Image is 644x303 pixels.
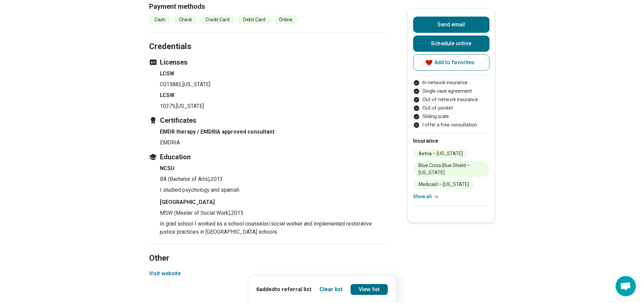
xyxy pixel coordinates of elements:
[413,79,490,86] li: In-network insurance
[413,180,474,189] li: Medicaid – [US_STATE]
[413,149,468,158] li: Aetna – [US_STATE]
[173,15,197,24] li: Check
[149,116,386,125] h3: Certificates
[149,15,171,24] li: Cash
[160,91,386,99] h4: LCSW
[256,285,311,294] p: 6 added
[413,88,490,95] li: Single case agreement
[160,139,386,147] p: EMDRIA
[149,2,386,11] h3: Payment methods
[160,102,386,110] p: 10379
[175,103,204,109] span: , [US_STATE]
[160,80,386,89] p: C015882
[160,128,386,136] h4: EMDR therapy / EMDRIA approved consultant
[413,104,490,112] li: Out-of-pocket
[413,161,490,177] li: Blue Cross Blue Shield – [US_STATE]
[351,284,388,295] a: View list
[149,57,386,67] h3: Licenses
[160,209,386,217] p: MSW (Master of Social Work) , 2015
[413,193,440,200] button: Show all
[149,270,181,278] button: Visit website
[160,220,386,236] p: In grad school I worked as a school counselor/social worker and implemented restorative justice p...
[413,121,490,129] li: I offer a free consultation
[434,60,475,65] span: Add to favorites
[160,70,386,78] h4: LCSW
[413,113,490,120] li: Sliding scale
[149,25,386,52] h2: Credentials
[413,96,490,103] li: Out-of-network insurance
[160,175,386,183] p: BA (Bachelor of Arts) , 2013
[413,137,490,145] h2: Insurance
[160,164,386,172] h4: NCSU
[200,15,235,24] li: Credit Card
[273,15,298,24] li: Online
[160,198,386,206] h4: [GEOGRAPHIC_DATA]
[275,286,311,293] span: to referral list
[149,152,386,162] h3: Education
[319,285,342,294] button: Clear list
[149,236,386,264] h2: Other
[616,276,636,296] div: Open chat
[413,79,490,129] ul: Payment options
[238,15,271,24] li: Debit Card
[413,17,490,33] button: Send email
[413,54,490,71] button: Add to favorites
[182,81,210,88] span: , [US_STATE]
[413,36,490,52] a: Schedule online
[160,186,386,194] p: I studied psychology and spanish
